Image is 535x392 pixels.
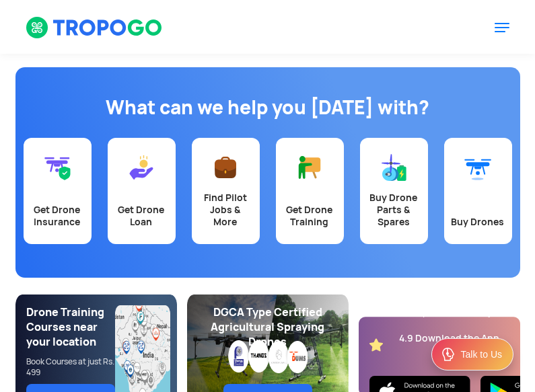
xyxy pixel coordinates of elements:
h1: What can we help you [DATE] with? [26,94,510,121]
img: Mobile Menu Open [494,19,510,36]
a: Buy Drones [444,138,512,244]
div: Book Courses at just Rs. 499 [26,356,114,378]
div: DGCA Type Certified Agricultural Spraying Drones [198,305,338,350]
a: Buy Drone Parts & Spares [360,138,428,244]
div: Find Pilot Jobs & More [199,192,253,228]
a: Get Drone Loan [108,138,176,244]
div: 4.9 Download the App Now! [390,332,509,358]
img: Get Drone Loan [128,154,155,181]
div: Buy Drones [451,216,505,228]
img: ic_Support.svg [440,346,456,362]
div: Get Drone Training [283,204,337,228]
img: Buy Drones [464,154,491,181]
div: Talk to Us [461,348,502,361]
div: Get Drone Loan [114,204,169,228]
div: Drone Training Courses near your location [26,305,114,350]
a: Get Drone Insurance [24,138,92,244]
a: Get Drone Training [276,138,344,244]
a: Find Pilot Jobs & More [192,138,260,244]
div: Get instant update on drone jobs [369,305,509,319]
img: Buy Drone Parts & Spares [380,154,407,181]
div: Get Drone Insurance [30,204,85,228]
img: Get Drone Training [296,154,323,181]
img: TropoGo Logo [26,16,164,39]
img: star_rating [369,338,383,352]
img: Get Drone Insurance [44,154,71,181]
div: Buy Drone Parts & Spares [367,192,421,228]
img: Find Pilot Jobs & More [212,154,239,181]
